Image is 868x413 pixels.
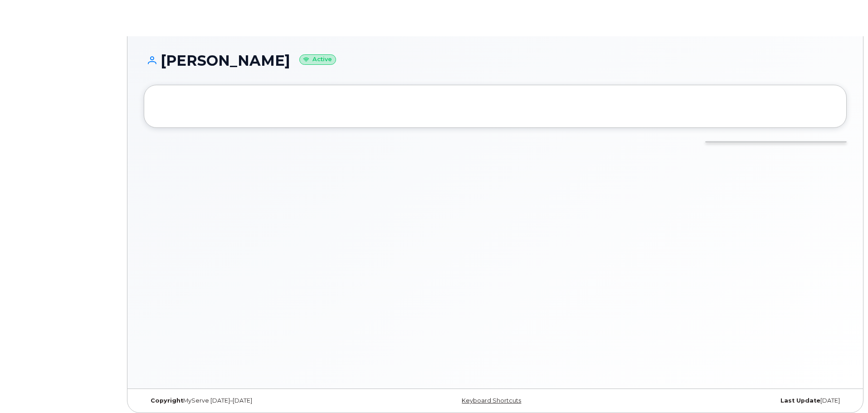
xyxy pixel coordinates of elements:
a: Keyboard Shortcuts [462,397,521,404]
div: MyServe [DATE]–[DATE] [144,397,378,404]
h1: [PERSON_NAME] [144,53,847,68]
div: [DATE] [612,397,847,404]
strong: Copyright [151,397,183,404]
small: Active [299,54,336,65]
strong: Last Update [780,397,820,404]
